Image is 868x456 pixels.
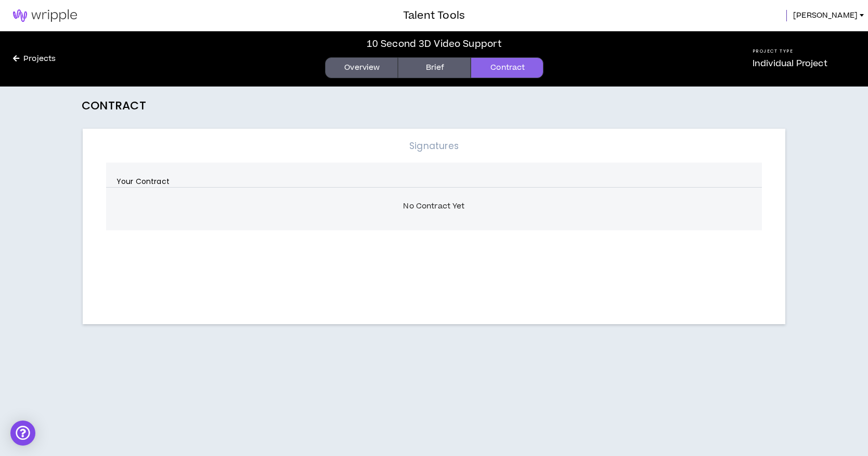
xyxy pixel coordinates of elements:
[471,57,543,78] a: Contract
[367,37,502,51] div: 10 Second 3D Video Support
[793,10,858,21] span: [PERSON_NAME]
[10,421,35,446] div: Open Intercom Messenger
[106,195,762,217] div: No Contract Yet
[753,48,827,55] h5: Project Type
[403,8,465,23] h3: Talent Tools
[753,57,827,70] p: Individual Project
[116,176,170,187] p: Your Contract
[325,57,398,78] a: Overview
[398,57,471,78] a: Brief
[106,139,762,153] div: Signatures
[82,99,146,113] h2: Contract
